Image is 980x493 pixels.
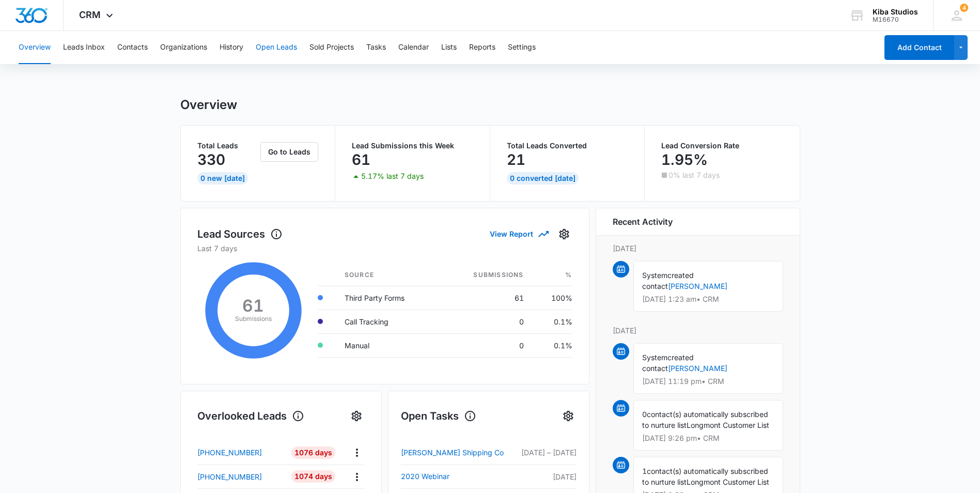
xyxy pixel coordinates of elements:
a: [PERSON_NAME] Shipping Co [401,446,515,459]
th: % [532,264,572,286]
a: [PERSON_NAME] [668,364,727,373]
p: [PHONE_NUMBER] [197,447,262,458]
button: Settings [556,226,572,242]
div: 0 New [DATE] [197,172,248,184]
span: contact(s) automatically subscribed to nurture list [642,467,768,486]
p: 1.95% [661,151,708,168]
span: 4 [960,4,968,12]
td: Third Party Forms [336,286,441,310]
p: [DATE] – [DATE] [515,447,577,458]
td: 0.1% [532,310,572,333]
button: Tasks [366,31,386,64]
a: 2020 Webinar [401,470,515,483]
p: [DATE] [613,325,783,336]
p: [DATE] 11:19 pm • CRM [642,378,774,385]
h1: Open Tasks [401,408,476,424]
p: 330 [197,151,225,168]
div: 0 Converted [DATE] [507,172,579,184]
div: 1076 Days [291,446,335,459]
button: View Report [490,225,548,243]
button: Add Contact [884,35,954,60]
button: Overview [19,31,51,64]
h1: Overlooked Leads [197,408,304,424]
p: [DATE] [515,471,577,482]
span: CRM [79,9,101,20]
p: [PHONE_NUMBER] [197,471,262,482]
button: Contacts [117,31,148,64]
button: Calendar [398,31,429,64]
p: [DATE] [613,243,783,254]
p: 5.17% last 7 days [361,173,424,180]
p: [DATE] 9:26 pm • CRM [642,435,774,442]
span: 1 [642,467,647,475]
td: Manual [336,333,441,357]
button: Sold Projects [309,31,354,64]
p: [DATE] 1:23 am • CRM [642,296,774,303]
a: Go to Leads [260,147,318,156]
td: 100% [532,286,572,310]
span: Longmont Customer List [687,477,769,486]
button: Leads Inbox [63,31,105,64]
span: contact(s) automatically subscribed to nurture list [642,410,768,429]
button: Go to Leads [260,142,318,162]
span: System [642,353,667,362]
button: Settings [560,408,577,424]
div: account name [873,8,918,16]
button: History [220,31,243,64]
td: 0 [441,333,532,357]
button: Lists [441,31,457,64]
a: [PHONE_NUMBER] [197,447,284,458]
p: 21 [507,151,525,168]
div: account id [873,16,918,23]
td: Call Tracking [336,310,441,333]
p: 61 [352,151,370,168]
h6: Recent Activity [613,215,673,228]
p: Last 7 days [197,243,572,254]
div: 1074 Days [291,470,335,483]
span: Longmont Customer List [687,421,769,429]
a: [PHONE_NUMBER] [197,471,284,482]
p: Total Leads Converted [507,142,628,149]
button: Actions [349,469,365,485]
div: notifications count [960,4,968,12]
th: Source [336,264,441,286]
button: Organizations [160,31,207,64]
p: Lead Conversion Rate [661,142,783,149]
p: Lead Submissions this Week [352,142,473,149]
h1: Overview [180,97,237,113]
h1: Lead Sources [197,226,283,242]
button: Settings [348,408,365,424]
span: System [642,271,667,280]
button: Open Leads [256,31,297,64]
a: [PERSON_NAME] [668,282,727,290]
td: 0 [441,310,532,333]
span: created contact [642,353,694,373]
td: 0.1% [532,333,572,357]
td: 61 [441,286,532,310]
button: Settings [508,31,536,64]
button: Reports [469,31,495,64]
button: Actions [349,444,365,460]
span: created contact [642,271,694,290]
p: Total Leads [197,142,259,149]
th: Submissions [441,264,532,286]
span: 0 [642,410,647,419]
p: 0% last 7 days [668,172,720,179]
